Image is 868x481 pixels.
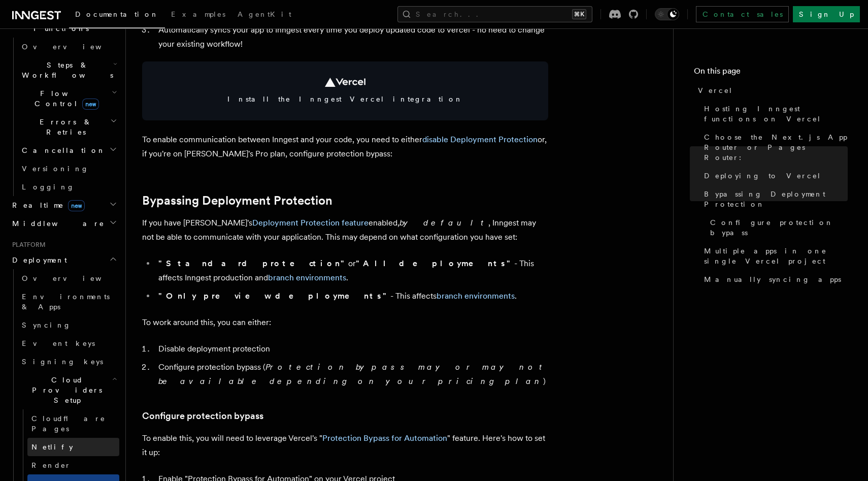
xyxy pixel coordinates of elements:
[18,141,119,159] button: Cancellation
[155,23,548,51] li: Automatically syncs your app to Inngest every time you deploy updated code to Vercel - no need to...
[18,371,119,409] button: Cloud Providers Setup
[704,274,841,284] span: Manually syncing apps
[704,132,848,163] span: Choose the Next.js App Router or Pages Router:
[322,433,447,443] a: Protection Bypass for Automation
[700,185,848,213] a: Bypassing Deployment Protection
[18,60,113,80] span: Steps & Workflows
[704,246,848,266] span: Multiple apps in one single Vercel project
[231,3,297,27] a: AgentKit
[710,217,848,238] span: Configure protection bypass
[655,8,679,20] button: Toggle dark mode
[18,334,119,352] a: Event keys
[158,291,390,301] strong: "Only preview deployments"
[694,81,848,100] a: Vercel
[22,43,126,51] span: Overview
[18,178,119,196] a: Logging
[8,251,119,269] button: Deployment
[142,431,548,460] p: To enable this, you will need to leverage Vercel's " " feature. Here's how to set it up:
[700,270,848,288] a: Manually syncing apps
[31,414,106,433] span: Cloudflare Pages
[704,104,848,124] span: Hosting Inngest functions on Vercel
[22,358,103,366] span: Signing keys
[706,213,848,242] a: Configure protection bypass
[704,171,821,181] span: Deploying to Vercel
[422,135,538,144] a: disable Deployment Protection
[700,100,848,128] a: Hosting Inngest functions on Vercel
[18,269,119,287] a: Overview
[8,255,67,265] span: Deployment
[18,117,110,137] span: Errors & Retries
[18,88,112,109] span: Flow Control
[22,321,71,329] span: Syncing
[27,438,119,456] a: Netlify
[22,165,89,173] span: Versioning
[171,10,225,18] span: Examples
[154,94,536,104] span: Install the Inngest Vercel integration
[165,3,231,27] a: Examples
[18,159,119,178] a: Versioning
[238,10,291,18] span: AgentKit
[572,9,586,19] kbd: ⌘K
[696,6,789,22] a: Contact sales
[22,183,75,191] span: Logging
[22,293,110,311] span: Environments & Apps
[158,362,547,386] em: Protection bypass may or may not be available depending on your pricing plan
[252,218,369,228] a: Deployment Protection feature
[75,10,159,18] span: Documentation
[155,342,548,356] li: Disable deployment protection
[142,409,263,423] a: Configure protection bypass
[694,65,848,81] h4: On this page
[700,167,848,185] a: Deploying to Vercel
[8,218,105,229] span: Middleware
[8,214,119,233] button: Middleware
[8,241,46,249] span: Platform
[8,38,119,196] div: Inngest Functions
[155,256,548,285] li: or - This affects Inngest production and .
[142,315,548,330] p: To work around this, you can either:
[142,216,548,244] p: If you have [PERSON_NAME]'s enabled, , Inngest may not be able to communicate with your applicati...
[397,6,592,22] button: Search...⌘K
[700,128,848,167] a: Choose the Next.js App Router or Pages Router:
[22,274,126,282] span: Overview
[698,85,733,95] span: Vercel
[22,339,95,347] span: Event keys
[18,375,112,405] span: Cloud Providers Setup
[700,242,848,270] a: Multiple apps in one single Vercel project
[399,218,488,228] em: by default
[18,287,119,316] a: Environments & Apps
[69,3,165,28] a: Documentation
[8,200,85,210] span: Realtime
[142,61,548,120] a: Install the Inngest Vercel integration
[31,461,71,469] span: Render
[356,259,514,268] strong: "All deployments"
[793,6,860,22] a: Sign Up
[18,113,119,141] button: Errors & Retries
[142,133,548,161] p: To enable communication between Inngest and your code, you need to either or, if you're on [PERSO...
[155,360,548,389] li: Configure protection bypass ( )
[68,200,85,211] span: new
[27,456,119,474] a: Render
[18,56,119,84] button: Steps & Workflows
[437,291,515,301] a: branch environments
[18,145,106,155] span: Cancellation
[268,273,346,282] a: branch environments
[158,259,348,268] strong: "Standard protection"
[18,316,119,334] a: Syncing
[8,196,119,214] button: Realtimenew
[27,409,119,438] a: Cloudflare Pages
[18,352,119,371] a: Signing keys
[704,189,848,209] span: Bypassing Deployment Protection
[82,99,99,110] span: new
[18,38,119,56] a: Overview
[18,84,119,113] button: Flow Controlnew
[142,194,332,208] a: Bypassing Deployment Protection
[155,289,548,303] li: - This affects .
[31,443,73,451] span: Netlify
